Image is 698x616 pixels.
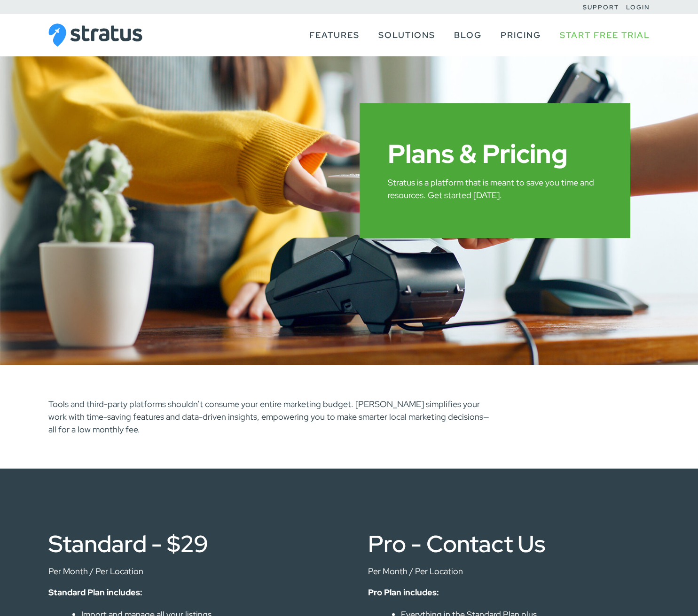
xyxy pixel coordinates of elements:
[48,23,142,47] img: Stratus
[388,141,602,167] h1: Plans & Pricing
[368,587,439,598] strong: Pro Plan includes:
[583,3,619,11] a: Support
[378,26,435,44] a: Solutions
[300,14,650,56] nav: Primary
[626,3,650,11] a: Login
[501,26,541,44] a: Pricing
[388,176,602,201] p: Stratus is a platform that is meant to save you time and resources. Get started [DATE].
[368,532,650,555] h2: Pro - Contact Us
[368,565,650,577] p: Per Month / Per Location
[48,398,490,436] p: Tools and third-party platforms shouldn’t consume your entire marketing budget. [PERSON_NAME] sim...
[309,26,360,44] a: Features
[560,26,650,44] a: Start Free Trial
[454,26,482,44] a: Blog
[48,587,142,598] strong: Standard Plan includes:
[48,532,330,555] h2: Standard - $29
[48,565,330,577] p: Per Month / Per Location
